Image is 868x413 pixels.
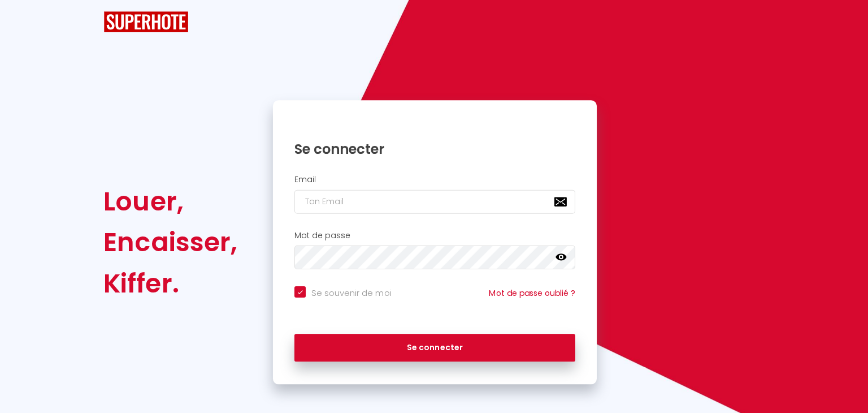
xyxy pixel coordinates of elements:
[294,333,574,362] button: Se connecter
[103,263,237,303] div: Kiffer.
[103,11,188,32] img: SuperHote logo
[9,5,43,38] button: Ouvrir le widget de chat LiveChat
[488,287,574,298] a: Mot de passe oublié ?
[294,140,574,157] h1: Se connecter
[103,221,237,262] div: Encaisser,
[103,180,237,221] div: Louer,
[294,174,574,184] h2: Email
[820,362,860,405] iframe: Chat
[294,230,574,240] h2: Mot de passe
[294,190,574,213] input: Ton Email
